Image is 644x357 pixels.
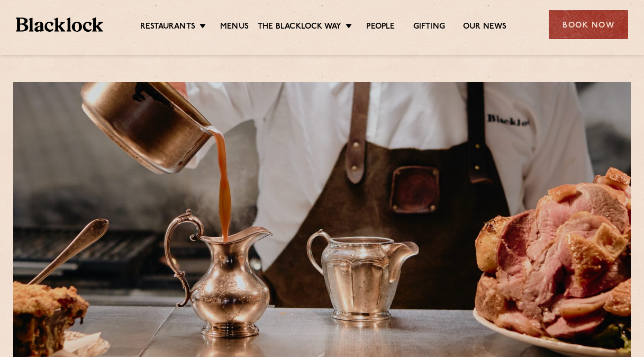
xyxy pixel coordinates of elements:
[549,10,628,39] div: Book Now
[413,22,445,33] a: Gifting
[140,22,195,33] a: Restaurants
[258,22,341,33] a: The Blacklock Way
[16,17,103,32] img: BL_Textured_Logo-footer-cropped.svg
[220,22,249,33] a: Menus
[366,22,395,33] a: People
[463,22,507,33] a: Our News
